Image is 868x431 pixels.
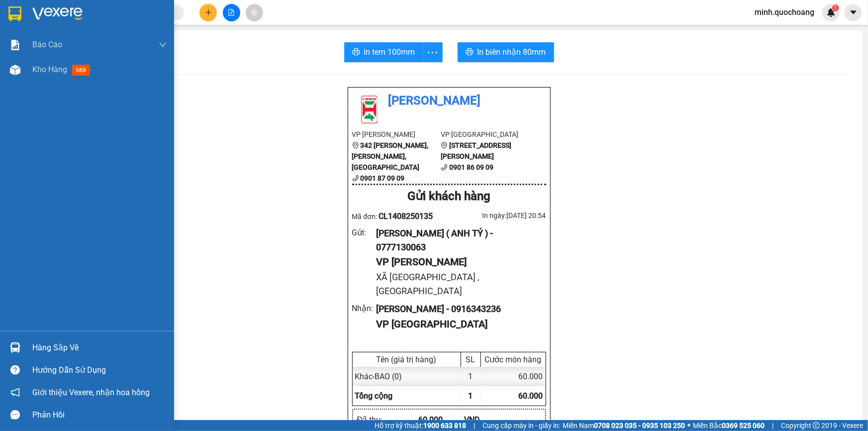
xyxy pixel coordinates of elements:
div: Gửi : [352,226,377,239]
button: more [423,42,443,62]
div: VND [464,414,510,426]
span: Hỗ trợ kỹ thuật: [375,420,466,431]
span: down [159,41,167,49]
span: printer [352,48,360,57]
span: environment [441,142,448,149]
div: 1 [461,367,481,386]
button: printerIn tem 100mm [344,42,423,62]
span: Nhận: [116,8,140,19]
span: 1 [469,391,473,401]
span: 60.000 [519,391,543,401]
img: warehouse-icon [10,342,20,353]
span: Khác - BAO (0) [355,372,402,381]
div: 60.000 [481,367,546,386]
div: Gửi khách hàng [352,187,546,206]
div: [GEOGRAPHIC_DATA] [116,8,217,31]
li: VP [GEOGRAPHIC_DATA] [441,129,530,140]
strong: 0369 525 060 [722,422,765,430]
div: 0916343236 [116,43,217,57]
div: Cước món hàng [483,355,543,364]
span: caret-down [849,8,858,17]
div: Hàng sắp về [32,340,167,355]
span: Giới thiệu Vexere, nhận hoa hồng [32,386,150,399]
div: [PERSON_NAME] [8,8,109,20]
strong: 1900 633 818 [423,422,466,430]
span: 1 [834,4,837,11]
button: printerIn biên nhận 80mm [458,42,554,62]
div: Nhận : [352,302,377,315]
div: VP [GEOGRAPHIC_DATA] [376,317,538,332]
div: 60.000 [418,414,465,426]
span: question-circle [10,365,20,375]
span: aim [251,9,258,16]
span: notification [10,388,20,397]
span: minh.quochoang [747,6,822,18]
div: Tên (giá trị hàng) [355,355,458,364]
div: [PERSON_NAME] [116,31,217,43]
span: environment [352,142,359,149]
span: Gửi: [8,9,24,20]
b: [STREET_ADDRESS][PERSON_NAME] [441,141,511,160]
span: file-add [228,9,235,16]
span: Miền Nam [563,420,685,431]
b: 0901 87 09 09 [361,174,405,182]
span: Tổng cộng [355,391,393,401]
span: mới [72,65,90,76]
div: Phản hồi [32,408,167,423]
span: Kho hàng [32,65,67,74]
span: phone [352,175,359,182]
span: printer [466,48,474,57]
span: In biên nhận 80mm [478,46,546,58]
b: 342 [PERSON_NAME], [PERSON_NAME], [GEOGRAPHIC_DATA] [352,141,429,171]
strong: 0708 023 035 - 0935 103 250 [594,422,685,430]
div: [PERSON_NAME] ( [PERSON_NAME] ) [8,20,109,44]
div: Hướng dẫn sử dụng [32,363,167,378]
span: Báo cáo [32,38,62,51]
div: [PERSON_NAME] - 0916343236 [376,302,538,316]
button: file-add [223,4,240,21]
div: XÃ [GEOGRAPHIC_DATA] , [GEOGRAPHIC_DATA] [8,58,109,106]
img: warehouse-icon [10,65,20,75]
div: VP [PERSON_NAME] [376,254,538,270]
div: 0777130063 [8,44,109,58]
button: plus [199,4,217,21]
span: | [474,420,475,431]
img: solution-icon [10,40,20,50]
span: CL1408250135 [379,212,433,221]
span: message [10,410,20,420]
div: SL [464,355,478,364]
div: In ngày: [DATE] 20:54 [449,210,546,221]
sup: 1 [832,4,839,11]
li: [PERSON_NAME] [352,92,546,110]
div: [PERSON_NAME] ( ANH TÝ ) - 0777130063 [376,226,538,255]
img: logo-vxr [8,6,21,21]
span: In tem 100mm [364,46,415,58]
span: phone [441,164,448,171]
div: XÃ [GEOGRAPHIC_DATA] , [GEOGRAPHIC_DATA] [376,270,538,299]
button: caret-down [845,4,862,21]
span: ⚪️ [687,424,690,428]
span: more [423,46,442,59]
img: logo.jpg [352,92,387,126]
span: Cung cấp máy in - giấy in: [482,420,560,431]
div: Mã đơn: [352,210,449,222]
li: VP [PERSON_NAME] [352,129,441,140]
span: Miền Bắc [693,420,765,431]
span: copyright [813,422,820,429]
b: 0901 86 09 09 [449,163,493,171]
span: | [772,420,773,431]
img: icon-new-feature [827,8,836,17]
div: Đã thu : [357,414,418,426]
button: aim [246,4,263,21]
span: plus [205,9,212,16]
